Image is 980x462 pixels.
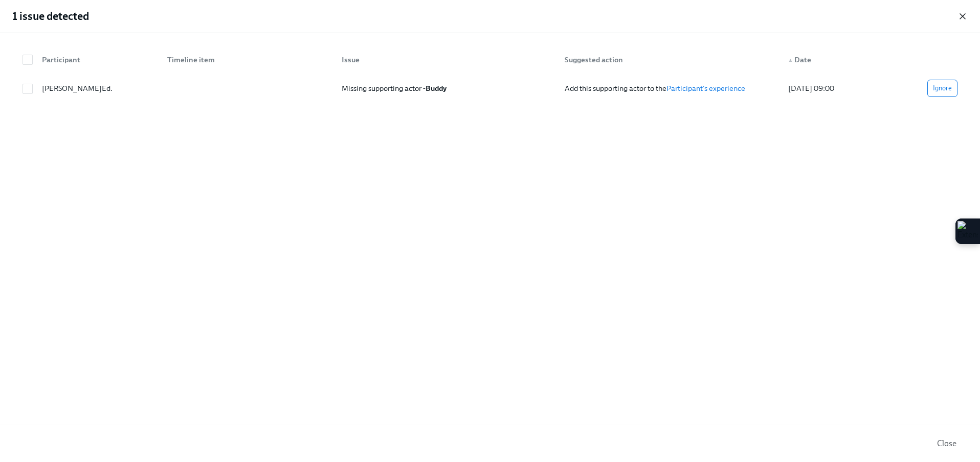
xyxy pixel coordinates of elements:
[556,50,779,70] div: Suggested action
[666,84,745,93] a: Participant's experience
[937,439,956,449] span: Close
[957,221,978,241] img: Extension Icon
[16,74,964,103] div: [PERSON_NAME]Ed.Missing supporting actor -BuddyAdd this supporting actor to theParticipant's expe...
[333,50,556,70] div: Issue
[426,84,447,93] strong: Buddy
[930,433,964,454] button: Close
[780,50,880,70] div: ▲Date
[561,54,779,66] div: Suggested action
[565,84,666,93] span: Add this supporting actor to the
[34,50,159,70] div: Participant
[338,54,556,66] div: Issue
[38,82,159,94] div: [PERSON_NAME]Ed.
[12,9,89,24] h2: 1 issue detected
[788,58,793,63] span: ▲
[927,80,957,97] button: Ignore
[784,54,880,66] div: Date
[342,84,447,93] span: Missing supporting actor -
[784,82,880,94] div: [DATE] 09:00
[38,54,159,66] div: Participant
[159,50,333,70] div: Timeline item
[163,54,333,66] div: Timeline item
[933,83,952,93] span: Ignore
